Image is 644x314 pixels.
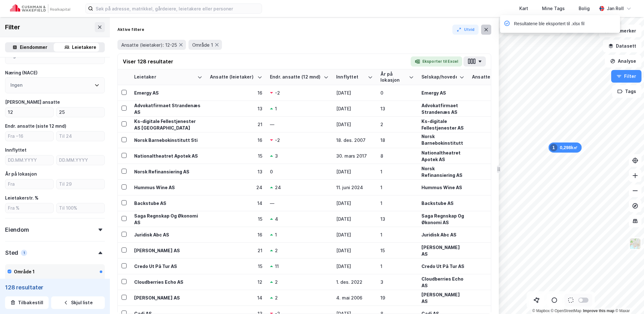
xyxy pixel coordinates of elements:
[380,247,414,254] div: 15
[411,56,462,67] button: Eksporter til Excel
[134,231,202,238] div: Juridisk Abc AS
[121,42,177,48] span: Ansatte (leietaker): 12-25
[275,153,278,159] div: 3
[607,5,624,12] div: Jan Roll
[5,179,53,189] input: Fra
[421,212,464,226] div: Saga Regnskap Og Økonomi AS
[472,168,521,175] div: 13
[612,284,644,314] div: Kontrollprogram for chat
[134,90,202,96] div: Emergy AS
[134,247,202,254] div: [PERSON_NAME] AS
[472,216,521,222] div: 15
[452,25,479,35] button: Utvid
[210,216,262,222] div: 15
[5,170,37,178] div: År på lokasjon
[5,122,66,130] div: Endr. ansatte (siste 12 mnd)
[192,42,213,48] span: Område 1
[210,74,255,80] div: Ansatte (leietaker)
[134,294,202,301] div: [PERSON_NAME] AS
[134,184,202,191] div: Hummus Wine AS
[380,153,414,159] div: 8
[336,137,373,143] div: 18. des. 2007
[134,118,202,131] div: Ks-digitale Fellestjenester AS [GEOGRAPHIC_DATA]
[275,105,277,112] div: 1
[5,194,39,202] div: Leietakerstr. %
[514,20,584,28] div: Resultatene ble eksportert til .xlsx fil
[57,131,104,141] input: Til 24
[210,294,262,301] div: 14
[421,200,464,206] div: Backstube AS
[210,279,262,285] div: 12
[421,276,464,289] div: Cloudberries Echo AS
[336,216,373,222] div: [DATE]
[134,137,202,143] div: Norsk Barnebokinstitutt Sti
[134,153,202,159] div: Nationaltheatret Apotek AS
[5,249,18,257] div: Sted
[93,4,262,13] input: Søk på adresse, matrikkel, gårdeiere, leietakere eller personer
[21,250,27,256] div: 1
[275,279,278,285] div: 2
[57,203,104,213] input: Til 100%
[472,200,521,206] div: 432
[472,153,521,159] div: 15
[579,5,590,12] div: Bolig
[210,105,262,112] div: 13
[421,184,464,191] div: Hummus Wine AS
[275,247,278,254] div: 2
[123,58,173,65] div: Viser 128 resultater
[611,70,641,83] button: Filter
[336,90,373,96] div: [DATE]
[336,168,373,175] div: [DATE]
[336,247,373,254] div: [DATE]
[532,309,550,313] a: Mapbox
[380,263,414,270] div: 1
[472,231,521,238] div: 16
[421,90,464,96] div: Emergy AS
[5,98,60,106] div: [PERSON_NAME] ansatte
[472,105,521,112] div: 13
[612,85,641,98] button: Tags
[210,90,262,96] div: 16
[57,108,104,117] input: Til 25
[57,179,104,189] input: Til 29
[336,121,373,128] div: [DATE]
[421,263,464,270] div: Credo Ut På Tur AS
[336,294,373,301] div: 4. mai 2006
[380,216,414,222] div: 13
[134,200,202,206] div: Backstube AS
[472,74,514,80] div: Ansatte (Selskap)
[336,263,373,270] div: [DATE]
[5,296,49,309] button: Tilbakestill
[421,291,464,305] div: [PERSON_NAME] AS
[210,263,262,270] div: 15
[380,121,414,128] div: 2
[210,153,262,159] div: 15
[336,200,373,206] div: [DATE]
[421,149,464,163] div: Nationaltheatret Apotek AS
[275,263,279,270] div: 11
[472,279,521,285] div: 12
[380,200,414,206] div: 1
[210,184,262,191] div: 24
[336,279,373,285] div: 1. des. 2022
[421,244,464,257] div: [PERSON_NAME] AS
[51,296,105,309] button: Skjul liste
[270,74,321,80] div: Endr. ansatte (12 mnd)
[583,309,614,313] a: Improve this map
[380,90,414,96] div: 0
[117,27,144,32] div: Aktive filtere
[134,168,202,175] div: Norsk Refinansiering AS
[134,212,202,226] div: Saga Regnskap Og Økonomi AS
[380,105,414,112] div: 13
[57,155,104,165] input: DD.MM.YYYY
[210,247,262,254] div: 21
[275,184,281,191] div: 24
[472,90,521,96] div: 16
[472,121,521,128] div: 65
[542,5,565,12] div: Mine Tags
[472,184,521,191] div: 24
[275,216,278,222] div: 4
[270,200,329,206] div: —
[380,231,414,238] div: 1
[275,294,278,301] div: 2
